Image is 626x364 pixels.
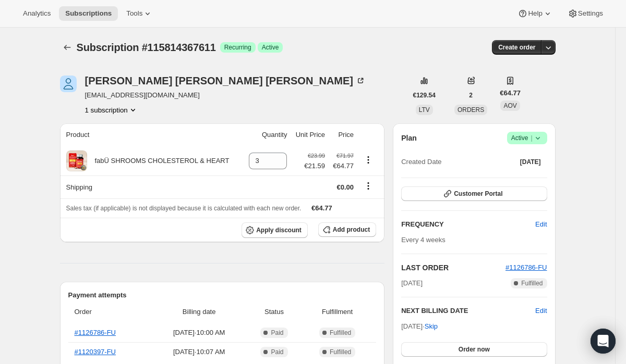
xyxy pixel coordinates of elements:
[85,90,366,101] span: [EMAIL_ADDRESS][DOMAIN_NAME]
[305,307,370,317] span: Fulfillment
[66,205,302,212] span: Sales tax (if applicable) is not displayed because it is calculated with each new order.
[87,156,230,166] div: fabÜ SHROOMS CHOLESTEROL & HEART
[154,347,244,357] span: [DATE] · 10:07 AM
[336,153,354,159] small: €71.97
[262,43,279,52] span: Active
[59,6,118,21] button: Subscriptions
[243,123,290,146] th: Quantity
[498,43,535,52] span: Create order
[520,158,541,166] span: [DATE]
[360,154,377,166] button: Product actions
[330,348,351,356] span: Fulfilled
[60,40,75,55] button: Subscriptions
[578,9,603,18] span: Settings
[511,133,543,143] span: Active
[401,186,547,201] button: Customer Portal
[85,105,138,115] button: Product actions
[535,306,547,316] button: Edit
[469,91,473,99] span: 2
[521,279,543,287] span: Fulfilled
[511,6,559,21] button: Help
[331,161,354,171] span: €64.77
[418,318,444,335] button: Skip
[68,300,152,323] th: Order
[458,106,484,114] span: ORDERS
[419,106,430,114] span: LTV
[360,180,377,192] button: Shipping actions
[318,222,376,237] button: Add product
[333,225,370,234] span: Add product
[336,183,354,191] span: €0.00
[401,236,446,244] span: Every 4 weeks
[271,329,283,337] span: Paid
[23,9,51,18] span: Analytics
[401,322,438,330] span: [DATE] ·
[401,342,547,357] button: Order now
[75,329,116,336] a: #1126786-FU
[154,307,244,317] span: Billing date
[401,133,417,143] h2: Plan
[528,9,542,18] span: Help
[500,88,521,98] span: €64.77
[401,219,535,230] h2: FREQUENCY
[256,226,302,234] span: Apply discount
[503,102,516,109] span: AOV
[407,88,442,103] button: €129.54
[154,328,244,338] span: [DATE] · 10:00 AM
[77,42,216,53] span: Subscription #115814367611
[401,278,423,288] span: [DATE]
[75,348,116,356] a: #1120397-FU
[529,216,553,233] button: Edit
[120,6,159,21] button: Tools
[271,348,283,356] span: Paid
[591,329,616,354] div: Open Intercom Messenger
[85,76,366,86] div: [PERSON_NAME] [PERSON_NAME] [PERSON_NAME]
[401,262,505,273] h2: LAST ORDER
[65,9,112,18] span: Subscriptions
[425,321,438,332] span: Skip
[401,157,441,167] span: Created Date
[531,134,532,142] span: |
[311,204,332,212] span: €64.77
[401,306,535,316] h2: NEXT BILLING DATE
[330,329,351,337] span: Fulfilled
[60,123,244,146] th: Product
[290,123,328,146] th: Unit Price
[492,40,541,55] button: Create order
[505,263,547,271] a: #1126786-FU
[68,290,377,300] h2: Payment attempts
[454,190,502,198] span: Customer Portal
[250,307,298,317] span: Status
[413,91,436,99] span: €129.54
[242,222,308,238] button: Apply discount
[459,345,490,354] span: Order now
[126,9,142,18] span: Tools
[66,150,87,171] img: product img
[304,161,325,171] span: €21.59
[224,43,251,52] span: Recurring
[561,6,609,21] button: Settings
[60,76,77,92] span: Sue Deegan Hitchen
[328,123,357,146] th: Price
[308,153,325,159] small: €23.99
[514,155,547,169] button: [DATE]
[17,6,57,21] button: Analytics
[60,175,244,198] th: Shipping
[535,219,547,230] span: Edit
[505,262,547,273] button: #1126786-FU
[463,88,479,103] button: 2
